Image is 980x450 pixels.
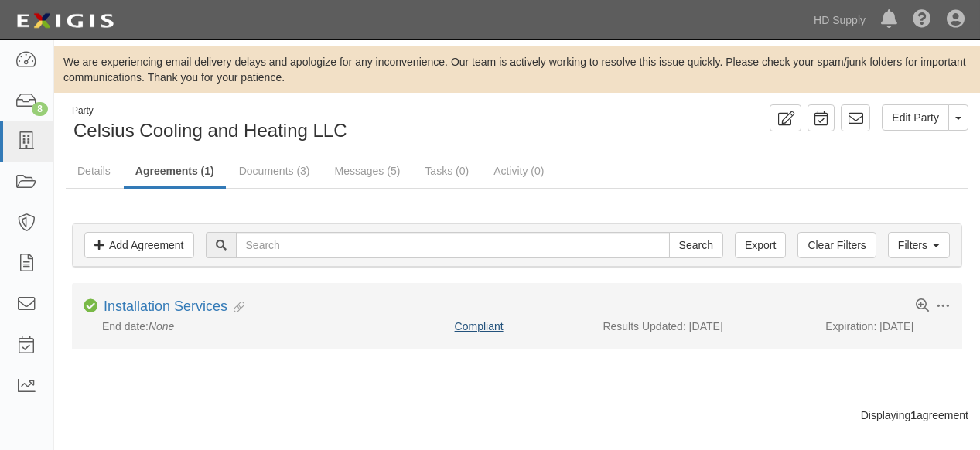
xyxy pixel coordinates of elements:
a: Documents (3) [227,155,322,186]
a: Agreements (1) [124,155,226,189]
a: Filters [888,232,950,258]
a: Compliant [455,320,504,332]
i: Evidence Linked [227,302,244,313]
div: Installation Services [104,298,244,315]
em: None [149,320,174,332]
a: Tasks (0) [413,155,480,186]
a: Messages (5) [323,155,412,186]
a: View results summary [916,299,929,313]
input: Search [236,232,670,258]
div: Expiration: [DATE] [825,319,951,334]
a: Edit Party [882,104,949,131]
img: logo-5460c22ac91f19d4615b14bd174203de0afe785f0fc80cf4dbbc73dc1793850b.png [12,7,118,35]
i: Compliant [84,299,97,313]
div: We are experiencing email delivery delays and apologize for any inconvenience. Our team is active... [54,54,980,85]
a: Export [735,232,786,258]
input: Search [669,232,723,258]
a: Clear Filters [797,232,876,258]
div: Displaying agreement [54,407,980,423]
a: Details [66,155,122,186]
div: End date: [84,319,443,334]
div: Results Updated: [DATE] [603,319,802,334]
div: Party [72,104,347,118]
b: 1 [910,409,917,421]
a: Installation Services [104,298,227,314]
i: Help Center - Complianz [913,11,931,29]
div: Celsius Cooling and Heating LLC [66,104,506,144]
span: Celsius Cooling and Heating LLC [73,120,347,141]
a: HD Supply [806,5,873,36]
a: Add Agreement [84,232,194,258]
div: 8 [32,102,48,116]
a: Activity (0) [482,155,555,186]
